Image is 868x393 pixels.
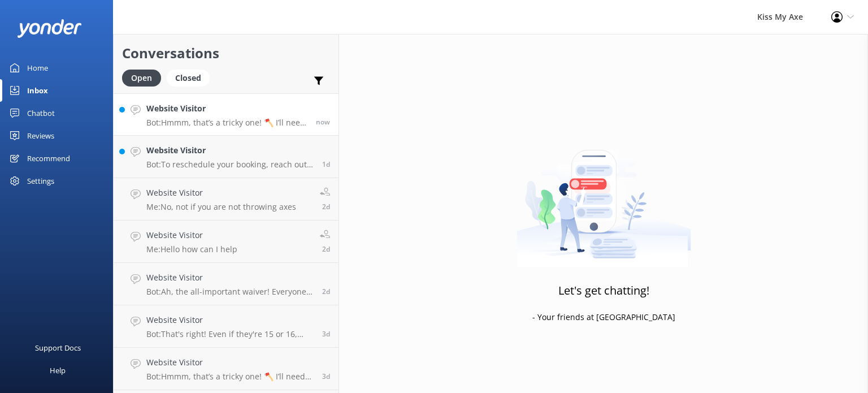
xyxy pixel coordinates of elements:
span: Oct 13 2025 12:40pm (UTC +11:00) Australia/Sydney [316,117,330,127]
p: Bot: To reschedule your booking, reach out to us as early as possible. You can give us a call at ... [146,159,314,170]
a: Website VisitorBot:Hmmm, that’s a tricky one! 🪓 I’ll need to pass this on to the Customer Service... [114,348,338,390]
a: Website VisitorBot:That's right! Even if they're 15 or 16, they'll need an adult to accompany the... [114,305,338,348]
a: Open [122,71,167,84]
h2: Conversations [122,42,330,64]
a: Website VisitorBot:Ah, the all-important waiver! Everyone needs to sign one before they start thr... [114,263,338,305]
p: Bot: Ah, the all-important waiver! Everyone needs to sign one before they start throwing axes. If... [146,287,314,297]
a: Website VisitorMe:Hello how can I help2d [114,221,338,263]
h4: Website Visitor [146,102,307,115]
p: Bot: Hmmm, that’s a tricky one! 🪓 I’ll need to pass this on to the Customer Service Team — someon... [146,372,314,382]
h3: Let's get chatting! [558,282,649,300]
a: Website VisitorBot:Hmmm, that’s a tricky one! 🪓 I’ll need to pass this on to the Customer Service... [114,93,338,136]
p: Me: Hello how can I help [146,244,237,254]
div: Home [27,57,48,79]
img: artwork of a man stealing a conversation from at giant smartphone [517,126,691,267]
div: Reviews [27,124,54,147]
a: Closed [167,71,215,84]
h4: Website Visitor [146,314,314,326]
span: Oct 10 2025 02:36pm (UTC +11:00) Australia/Sydney [322,287,330,296]
a: Website VisitorMe:No, not if you are not throwing axes2d [114,178,338,221]
div: Inbox [27,79,48,102]
div: Support Docs [35,336,81,359]
p: Me: No, not if you are not throwing axes [146,202,296,212]
img: yonder-white-logo.png [17,19,82,38]
h4: Website Visitor [146,356,314,369]
div: Closed [167,70,210,87]
h4: Website Visitor [146,271,314,284]
span: Oct 10 2025 10:40am (UTC +11:00) Australia/Sydney [322,329,330,339]
span: Oct 10 2025 03:36pm (UTC +11:00) Australia/Sydney [322,244,330,254]
p: Bot: That's right! Even if they're 15 or 16, they'll need an adult to accompany them for the axe-... [146,329,314,339]
div: Open [122,70,161,87]
div: Settings [27,170,54,192]
span: Oct 09 2025 07:14pm (UTC +11:00) Australia/Sydney [322,372,330,381]
div: Chatbot [27,102,55,124]
h4: Website Visitor [146,187,296,199]
div: Help [50,359,66,382]
h4: Website Visitor [146,144,314,157]
h4: Website Visitor [146,229,237,241]
span: Oct 10 2025 04:55pm (UTC +11:00) Australia/Sydney [322,202,330,211]
span: Oct 11 2025 04:09pm (UTC +11:00) Australia/Sydney [322,159,330,169]
p: - Your friends at [GEOGRAPHIC_DATA] [532,311,675,323]
a: Website VisitorBot:To reschedule your booking, reach out to us as early as possible. You can give... [114,136,338,178]
p: Bot: Hmmm, that’s a tricky one! 🪓 I’ll need to pass this on to the Customer Service Team — someon... [146,118,307,128]
div: Recommend [27,147,70,170]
